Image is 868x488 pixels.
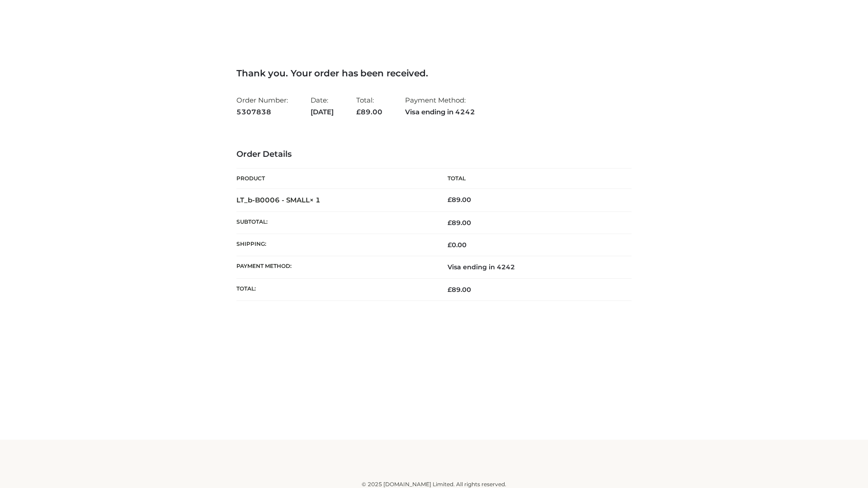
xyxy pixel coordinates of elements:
h3: Thank you. Your order has been received. [236,68,632,79]
span: 89.00 [448,219,471,227]
span: 89.00 [356,108,382,116]
th: Payment method: [236,256,434,278]
span: £ [448,219,452,227]
bdi: 0.00 [448,241,467,249]
td: Visa ending in 4242 [434,256,632,278]
h3: Order Details [236,150,632,160]
li: Payment Method: [405,92,475,120]
span: £ [356,108,361,116]
span: 89.00 [448,286,471,294]
strong: [DATE] [311,106,334,118]
span: £ [448,196,452,204]
th: Total [434,169,632,189]
span: £ [448,241,452,249]
th: Total: [236,278,434,300]
bdi: 89.00 [448,196,471,204]
strong: × 1 [310,196,321,204]
th: Subtotal: [236,211,434,234]
li: Date: [311,92,334,120]
th: Shipping: [236,234,434,256]
li: Total: [356,92,382,120]
strong: Visa ending in 4242 [405,106,475,118]
strong: 5307838 [236,106,288,118]
span: £ [448,286,452,294]
li: Order Number: [236,92,288,120]
th: Product [236,169,434,189]
strong: LT_b-B0006 - SMALL [236,196,321,204]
